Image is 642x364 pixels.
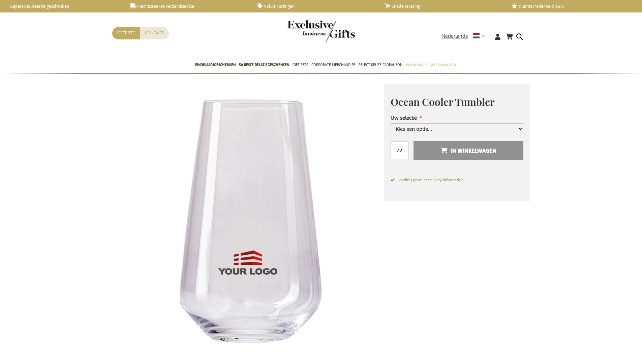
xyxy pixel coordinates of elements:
a: Corporate Merchandise [311,57,355,74]
span: Select Keuze Cadeaubon [359,61,402,68]
a: store logo [287,20,321,42]
a: Gelegenheden [429,57,456,74]
span: Loading product delivery information. [391,177,523,183]
img: Ocean Cooler Tumbler [112,84,384,356]
input: Aantal [391,141,408,159]
span: Uw selectie [391,115,417,121]
a: Per Budget [406,57,426,74]
a: Volumkortingen [257,3,374,9]
a: Gepersonaliseerde geschenken [3,3,120,9]
a: 50 beste relatiegeschenken [239,57,289,74]
a: Klanttevredenheid 4,6/5 [512,3,628,9]
span: Gift Sets [293,61,308,68]
img: Exclusive Business gifts logo [287,20,355,42]
span: Nederlands [441,32,468,40]
span: Per Budget [406,61,426,68]
span: Corporate Merchandise [311,61,355,68]
span: Ocean Cooler Tumbler [391,95,495,109]
a: Select Keuze Cadeaubon [359,57,402,74]
a: Snelle levering [385,3,501,9]
span: Gelegenheden [429,61,456,68]
a: Eindejaarsgeschenken [195,57,236,74]
a: Rechtstreekse verzendservice [130,3,247,9]
span: 50 beste relatiegeschenken [239,61,289,68]
a: Offerte [112,27,140,39]
span: Eindejaarsgeschenken [195,61,236,68]
a: Contact [140,27,169,39]
a: Gift Sets [293,57,308,74]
